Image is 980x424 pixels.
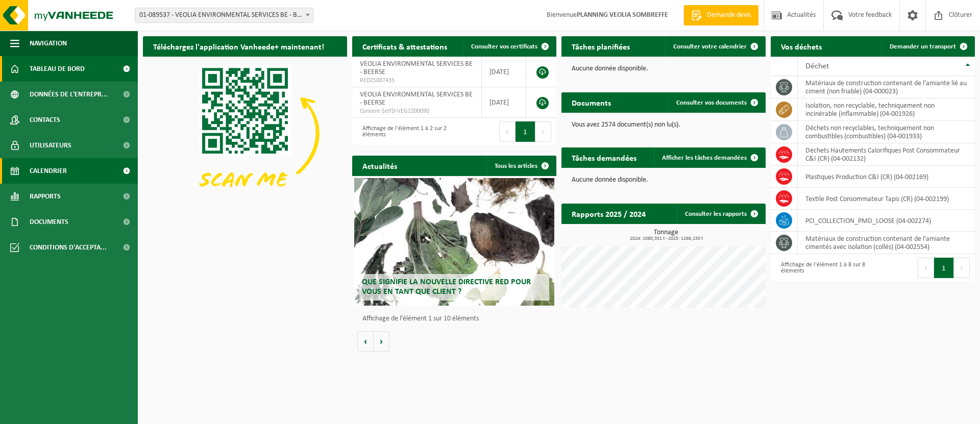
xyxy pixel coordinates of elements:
p: Aucune donnée disponible. [572,177,755,184]
span: Consulter vos documents [676,99,747,106]
a: Demande devis [683,5,758,26]
span: Consulter votre calendrier [673,43,747,50]
a: Consulter votre calendrier [665,36,765,57]
span: 01-089537 - VEOLIA ENVIRONMENTAL SERVICES BE - BEERSE [135,8,313,23]
button: 1 [516,121,535,142]
td: isolation, non recyclable, techniquement non incinérable (inflammable) (04-001926) [798,98,975,121]
button: Previous [918,258,934,278]
button: Previous [499,121,516,142]
td: matériaux de construction contenant de l'amiante cimentés avec isolation (collés) (04-002554) [798,232,975,254]
a: Demander un transport [881,36,974,57]
h2: Tâches planifiées [561,36,640,56]
h2: Certificats & attestations [352,36,457,56]
td: Textile Post Consommateur Tapis (CR) (04-002199) [798,188,975,210]
button: 1 [934,258,954,278]
span: Déchet [805,62,829,70]
button: Vorige [357,331,374,352]
span: Demande devis [704,10,753,20]
span: Demander un transport [890,43,956,50]
span: VEOLIA ENVIRONMENTAL SERVICES BE - BEERSE [360,91,473,107]
button: Volgende [374,331,389,352]
span: Documents [30,209,68,235]
td: Déchets Hautements Calorifiques Post Consommateur C&I (CR) (04-002132) [798,143,975,166]
span: Contacts [30,107,60,133]
span: Consent-SelfD-VEG2200090 [360,107,474,115]
span: RED25007435 [360,77,474,85]
h2: Vos déchets [771,36,832,56]
p: Aucune donnée disponible. [572,65,755,72]
p: Affichage de l'élément 1 sur 10 éléments [362,315,551,322]
a: Tous les articles [486,156,555,176]
span: Utilisateurs [30,133,71,158]
td: matériaux de construction contenant de l'amiante lié au ciment (non friable) (04-000023) [798,76,975,98]
h2: Rapports 2025 / 2024 [561,204,656,223]
div: Affichage de l'élément 1 à 8 sur 8 éléments [776,257,868,279]
span: Calendrier [30,158,67,184]
span: Consulter vos certificats [471,43,537,50]
p: Vous avez 2574 document(s) non lu(s). [572,121,755,129]
span: VEOLIA ENVIRONMENTAL SERVICES BE - BEERSE [360,60,473,76]
a: Afficher les tâches demandées [654,147,765,168]
a: Que signifie la nouvelle directive RED pour vous en tant que client ? [354,178,554,306]
span: Données de l'entrepr... [30,82,108,107]
a: Consulter vos certificats [463,36,555,57]
span: Rapports [30,184,61,209]
span: 01-089537 - VEOLIA ENVIRONMENTAL SERVICES BE - BEERSE [135,8,313,22]
h3: Tonnage [567,229,766,241]
span: 2024: 1080,351 t - 2025: 1268,150 t [567,236,766,241]
td: [DATE] [482,57,526,87]
strong: PLANNING VEOLIA SOMBREFFE [577,11,668,19]
span: Tableau de bord [30,56,85,82]
span: Afficher les tâches demandées [662,155,747,161]
span: Que signifie la nouvelle directive RED pour vous en tant que client ? [362,278,531,296]
button: Next [535,121,551,142]
div: Affichage de l'élément 1 à 2 sur 2 éléments [357,120,449,143]
span: Conditions d'accepta... [30,235,107,260]
td: PCI_COLLECTION_PMD_LOOSE (04-002274) [798,210,975,232]
td: [DATE] [482,87,526,118]
h2: Téléchargez l'application Vanheede+ maintenant! [143,36,334,56]
a: Consulter les rapports [677,204,765,224]
h2: Documents [561,92,621,112]
a: Consulter vos documents [668,92,765,113]
h2: Tâches demandées [561,147,647,167]
td: déchets non recyclables, techniquement non combustibles (combustibles) (04-001933) [798,121,975,143]
td: Plastiques Production C&I (CR) (04-002169) [798,166,975,188]
img: Download de VHEPlus App [143,57,347,210]
button: Next [954,258,970,278]
span: Navigation [30,31,67,56]
h2: Actualités [352,156,407,176]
